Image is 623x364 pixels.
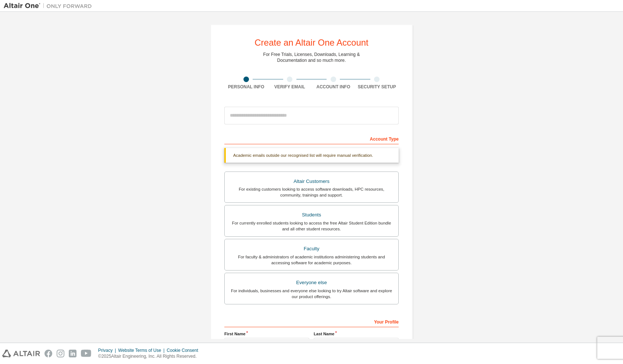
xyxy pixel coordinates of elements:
[229,176,394,187] div: Altair Customers
[69,350,76,357] img: linkedin.svg
[224,132,399,144] div: Account Type
[118,347,167,353] div: Website Terms of Use
[98,353,203,360] p: © 2025 Altair Engineering, Inc. All Rights Reserved.
[44,350,52,357] img: facebook.svg
[98,347,118,353] div: Privacy
[224,148,399,163] div: Academic emails outside our recognised list will require manual verification.
[229,210,394,220] div: Students
[224,84,268,90] div: Personal Info
[268,84,312,90] div: Verify Email
[254,38,369,47] div: Create an Altair One Account
[81,350,92,357] img: youtube.svg
[229,220,394,232] div: For currently enrolled students looking to access the free Altair Student Edition bundle and all ...
[57,350,64,357] img: instagram.svg
[224,331,309,337] label: First Name
[2,350,40,357] img: altair_logo.svg
[355,84,399,90] div: Security Setup
[311,84,355,90] div: Account Info
[167,347,202,353] div: Cookie Consent
[4,2,96,10] img: Altair One
[224,315,399,327] div: Your Profile
[229,186,394,198] div: For existing customers looking to access software downloads, HPC resources, community, trainings ...
[263,52,360,63] div: For Free Trials, Licenses, Downloads, Learning & Documentation and so much more.
[229,278,394,288] div: Everyone else
[229,254,394,266] div: For faculty & administrators of academic institutions administering students and accessing softwa...
[229,244,394,254] div: Faculty
[314,331,399,337] label: Last Name
[229,288,394,300] div: For individuals, businesses and everyone else looking to try Altair software and explore our prod...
